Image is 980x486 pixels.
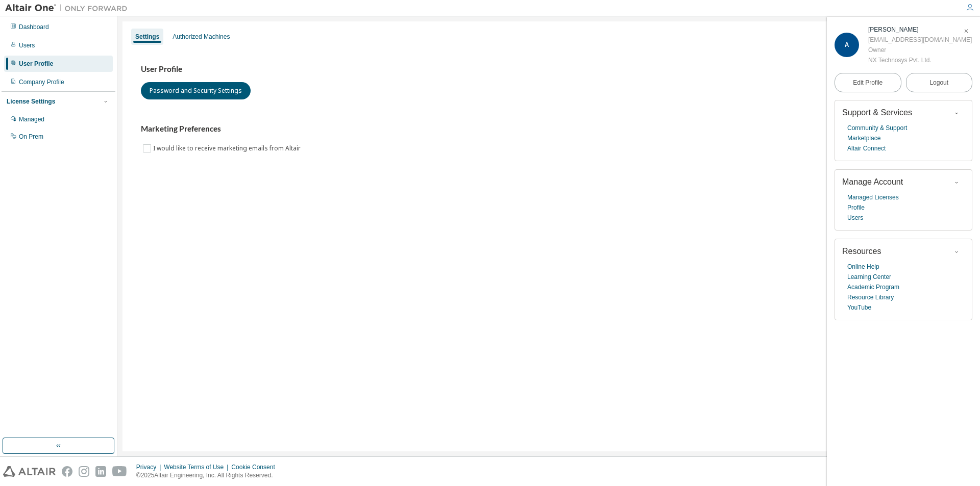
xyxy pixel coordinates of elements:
[868,55,972,65] div: NX Technosys Pvt. Ltd.
[136,463,164,471] div: Privacy
[164,463,231,471] div: Website Terms of Use
[906,73,973,92] button: Logout
[141,82,251,99] button: Password and Security Settings
[847,292,894,302] a: Resource Library
[845,41,849,48] span: A
[847,282,899,292] a: Academic Program
[5,3,133,13] img: Altair One
[19,41,35,49] div: Users
[842,177,903,186] span: Manage Account
[847,123,907,133] a: Community & Support
[842,108,912,117] span: Support & Services
[19,133,43,141] div: On Prem
[79,466,89,477] img: instagram.svg
[173,33,230,41] div: Authorized Machines
[847,133,880,143] a: Marketplace
[847,262,879,272] a: Online Help
[7,97,55,106] div: License Settings
[847,302,871,313] a: YouTube
[136,471,281,480] p: © 2025 Altair Engineering, Inc. All Rights Reserved.
[842,247,881,255] span: Resources
[3,466,56,477] img: altair_logo.svg
[231,463,281,471] div: Cookie Consent
[868,24,972,35] div: Ajinkya Dhame
[847,192,899,202] a: Managed Licenses
[19,60,53,68] div: User Profile
[847,272,891,282] a: Learning Center
[141,124,957,134] h3: Marketing Preferences
[868,45,972,55] div: Owner
[95,466,106,477] img: linkedin.svg
[868,35,972,45] div: [EMAIL_ADDRESS][DOMAIN_NAME]
[141,64,957,74] h3: User Profile
[153,142,303,155] label: I would like to receive marketing emails from Altair
[112,466,127,477] img: youtube.svg
[847,202,865,213] a: Profile
[853,79,883,87] span: Edit Profile
[929,78,948,88] span: Logout
[19,115,44,123] div: Managed
[135,33,159,41] div: Settings
[847,213,863,223] a: Users
[19,23,49,31] div: Dashboard
[847,143,886,154] a: Altair Connect
[835,73,901,92] a: Edit Profile
[19,78,64,86] div: Company Profile
[62,466,72,477] img: facebook.svg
